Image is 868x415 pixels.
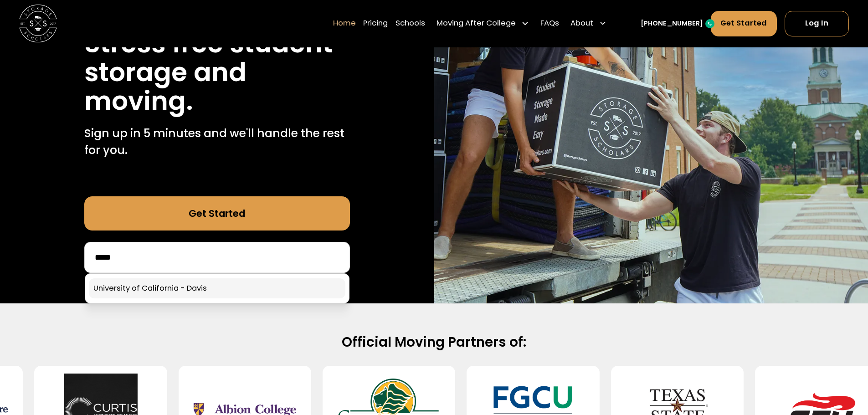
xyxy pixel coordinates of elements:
[84,196,350,231] a: Get Started
[19,5,57,42] img: Storage Scholars main logo
[567,10,611,37] div: About
[363,10,388,37] a: Pricing
[570,18,593,30] div: About
[333,10,356,37] a: Home
[711,11,777,36] a: Get Started
[641,19,703,29] a: [PHONE_NUMBER]
[395,10,425,37] a: Schools
[131,333,738,351] h2: Official Moving Partners of:
[785,11,849,36] a: Log In
[540,10,559,37] a: FAQs
[433,10,533,37] div: Moving After College
[84,125,350,159] p: Sign up in 5 minutes and we'll handle the rest for you.
[84,29,350,115] h1: Stress free student storage and moving.
[437,18,516,30] div: Moving After College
